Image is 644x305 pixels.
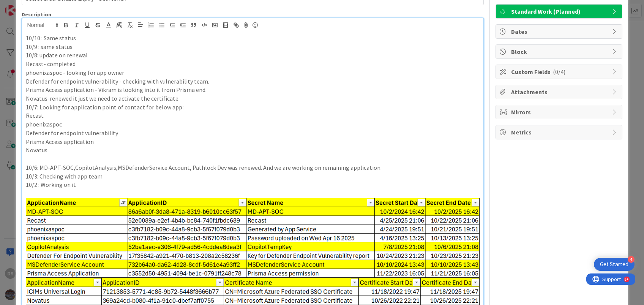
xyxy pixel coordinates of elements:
p: 10/7: Looking for application point of contact for below app : [26,103,479,112]
p: Prisma Access application [26,137,479,146]
span: Support [16,1,35,10]
span: Standard Work (Planned) [511,7,608,16]
span: Dates [511,27,608,36]
span: Metrics [511,128,608,137]
p: Defender for endpoint vulnerability - checking with vulnerability team. [26,77,479,86]
p: Recast [26,111,479,120]
p: 10/9 : same status [26,43,479,51]
span: Block [511,47,608,56]
p: 10/10 : Same status [26,34,479,43]
div: 4 [628,256,635,263]
span: Attachments [511,87,608,96]
div: Get Started [600,261,628,268]
p: 10/2 : Working on it [26,180,479,189]
div: Open Get Started checklist, remaining modules: 4 [594,258,635,271]
p: phoenixaspoc - looking for app owner [26,68,479,77]
p: phoenixaspoc [26,120,479,129]
p: Novatus [26,146,479,155]
p: 10/3: Checking with app team. [26,172,479,181]
img: image.png [26,198,479,278]
span: Custom Fields [511,67,608,76]
span: Description [22,11,51,18]
div: 9+ [38,3,42,9]
p: Novatus-renewed it just we need to activate the certificate. [26,94,479,103]
p: Recast- completed [26,60,479,68]
span: ( 0/4 ) [553,68,565,76]
p: 10/6: MD-APT-SOC,CopilotAnalysis,MSDefenderService Account, Pathlock Dev was renewed. And we are ... [26,163,479,172]
p: Prisma Access application - Vikram is looking into it from Prisma end. [26,85,479,94]
p: Defender for endpoint vulnerability [26,129,479,137]
p: 10/8: update on renewal [26,51,479,60]
span: Mirrors [511,107,608,117]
